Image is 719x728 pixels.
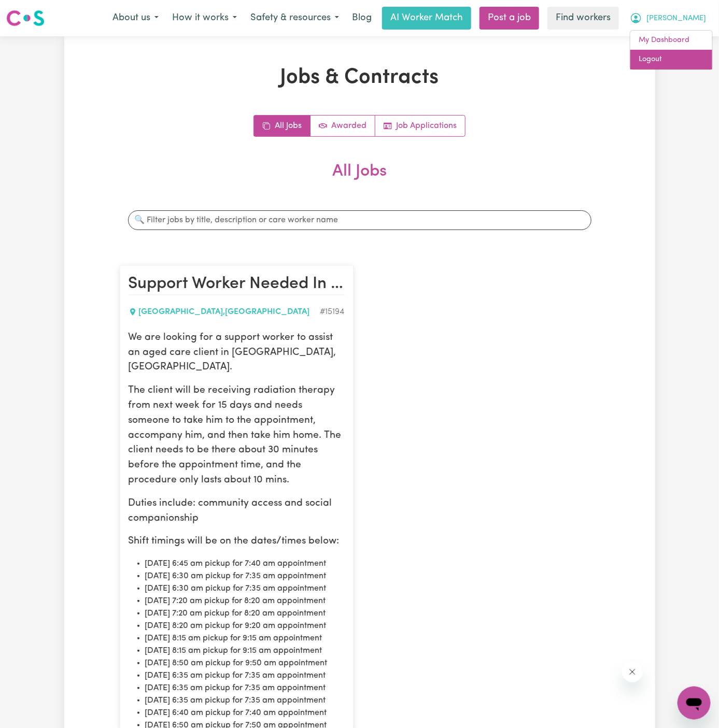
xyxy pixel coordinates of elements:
[145,558,345,570] li: [DATE] 6:45 am pickup for 7:40 am appointment
[382,7,471,30] a: AI Worker Match
[145,607,345,620] li: [DATE] 7:20 am pickup for 8:20 am appointment
[480,7,539,30] a: Post a job
[145,632,345,645] li: [DATE] 8:15 am pickup for 9:15 am appointment
[106,7,165,29] button: About us
[120,162,600,198] h2: All Jobs
[129,331,345,375] p: We are looking for a support worker to assist an aged care client in [GEOGRAPHIC_DATA], [GEOGRAPH...
[128,210,591,230] input: 🔍 Filter jobs by title, description or care worker name
[145,595,345,607] li: [DATE] 7:20 am pickup for 8:20 am appointment
[630,30,713,70] div: My Account
[145,620,345,632] li: [DATE] 8:20 am pickup for 9:20 am appointment
[145,694,345,707] li: [DATE] 6:35 am pickup for 7:35 am appointment
[6,6,45,30] a: Careseekers logo
[6,9,45,27] img: Careseekers logo
[145,645,345,657] li: [DATE] 8:15 am pickup for 9:15 am appointment
[145,582,345,595] li: [DATE] 6:30 am pickup for 7:35 am appointment
[6,7,63,16] span: Need any help?
[678,687,711,720] iframe: Button to launch messaging window
[630,31,712,50] a: My Dashboard
[145,707,345,719] li: [DATE] 6:40 am pickup for 7:40 am appointment
[165,7,244,29] button: How it works
[346,7,378,30] a: Blog
[311,116,375,136] a: Active jobs
[145,682,345,694] li: [DATE] 6:35 am pickup for 7:35 am appointment
[145,669,345,682] li: [DATE] 6:35 am pickup for 7:35 am appointment
[623,7,713,29] button: My Account
[120,65,600,90] h1: Jobs & Contracts
[254,116,311,136] a: All jobs
[145,570,345,582] li: [DATE] 6:30 am pickup for 7:35 am appointment
[129,306,320,318] div: [GEOGRAPHIC_DATA] , [GEOGRAPHIC_DATA]
[547,7,619,30] a: Find workers
[375,116,465,136] a: Job applications
[622,662,643,682] iframe: Close message
[646,13,706,24] span: [PERSON_NAME]
[320,306,345,318] div: Job ID #15194
[145,657,345,669] li: [DATE] 8:50 am pickup for 9:50 am appointment
[244,7,346,29] button: Safety & resources
[630,50,712,69] a: Logout
[129,274,345,295] h2: Support Worker Needed In Winston Hills, NSW
[129,383,345,488] p: The client will be receiving radiation therapy from next week for 15 days and needs someone to ta...
[129,496,345,526] p: Duties include: community access and social companionship
[129,534,345,549] p: Shift timings will be on the dates/times below:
